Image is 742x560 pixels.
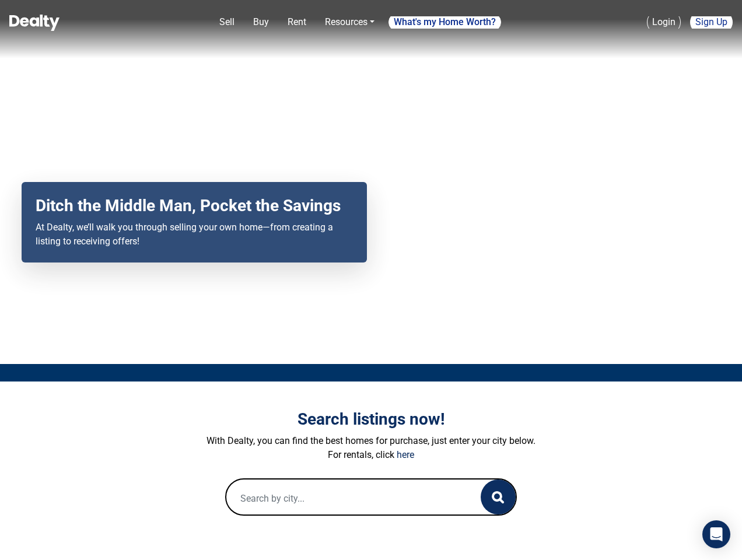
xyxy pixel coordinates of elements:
[249,10,274,34] a: Buy
[47,409,695,429] h3: Search listings now!
[36,220,353,249] p: At Dealty, we’ll walk you through selling your own home—from creating a listing to receiving offers!
[226,480,457,517] input: Search by city...
[690,10,733,34] a: Sign Up
[9,15,60,31] img: Dealty - Buy, Sell & Rent Homes
[215,10,239,34] a: Sell
[47,434,695,448] p: With Dealty, you can find the best homes for purchase, just enter your city below.
[36,196,353,216] h2: Ditch the Middle Man, Pocket the Savings
[702,520,730,548] div: Open Intercom Messenger
[388,13,501,32] a: What's my Home Worth?
[47,448,695,462] p: For rentals, click
[283,10,311,34] a: Rent
[647,10,681,34] a: Login
[320,10,379,34] a: Resources
[397,449,414,460] a: here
